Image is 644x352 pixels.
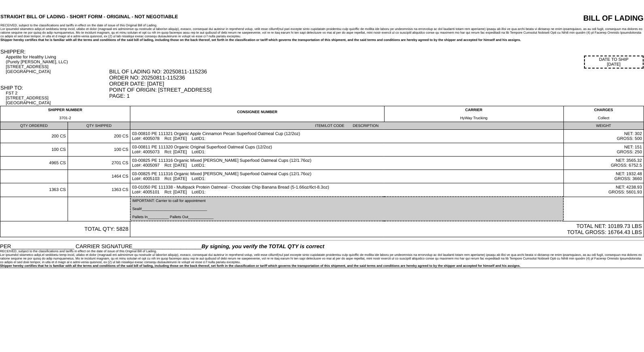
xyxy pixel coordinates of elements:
[563,157,644,170] td: NET: 3565.32 GROSS: 6752.5
[130,130,563,143] td: 03-00810 PE 111321 Organic Apple Cinnamon Pecan Superfood Oatmeal Cup (12/2oz) Lot#: 4005078 Rct:...
[130,122,563,130] td: ITEM/LOT CODE DESCRIPTION
[130,183,563,197] td: 03-01050 PE 111338 - Multipack Protein Oatmeal - Chocolate Chip Banana Bread (5-1.66oz/6ct-8.3oz)...
[109,69,644,99] div: BILL OF LADING NO: 20250811-115236 ORDER NO: 20250811-115236 ORDER DATE: [DATE] POINT OF ORIGIN: ...
[130,170,563,183] td: 03-00825 PE 111316 Organic Mixed [PERSON_NAME] Superfood Oatmeal Cups (12/1.76oz) Lot#: 4005103 R...
[0,85,108,91] div: SHIP TO:
[130,143,563,157] td: 03-00811 PE 111320 Organic Original Superfood Oatmeal Cups (12/2oz) Lot#: 4005073 Rct: [DATE] Lot...
[563,143,644,157] td: NET: 151 GROSS: 250
[472,14,644,23] div: BILL OF LADING
[0,157,68,170] td: 4965 CS
[0,221,130,237] td: TOTAL QTY: 5828
[2,116,128,120] div: 3701-2
[6,91,108,105] div: FST 2 [STREET_ADDRESS] [GEOGRAPHIC_DATA]
[0,38,644,42] div: Shipper hereby certifies that he is familiar with all the terms and conditions of the said bill o...
[0,130,68,143] td: 200 CS
[68,157,130,170] td: 2701 CS
[565,116,642,120] div: Collect
[563,130,644,143] td: NET: 302 GROSS: 500
[130,106,385,122] td: CONSIGNEE NUMBER
[130,157,563,170] td: 03-00825 PE 111316 Organic Mixed [PERSON_NAME] Superfood Oatmeal Cups (12/1.76oz) Lot#: 4005097 R...
[0,143,68,157] td: 100 CS
[68,170,130,183] td: 1464 CS
[563,122,644,130] td: WEIGHT
[202,243,324,249] span: By signing, you verify the TOTAL QTY is correct
[584,56,644,69] div: DATE TO SHIP [DATE]
[563,170,644,183] td: NET: 1932.48 GROSS: 3660
[6,55,108,74] div: Appetite for Healthy Living (Purely [PERSON_NAME], LLC) [STREET_ADDRESS] [GEOGRAPHIC_DATA]
[68,183,130,197] td: 1363 CS
[130,197,563,221] td: IMPORTANT: Carrier to call for appointment Seal#_______________________________ Pallets In_______...
[384,106,563,122] td: CARRIER
[563,183,644,197] td: NET: 4238.93 GROSS: 5601.93
[0,49,108,55] div: SHIPPER:
[0,183,68,197] td: 1363 CS
[563,106,644,122] td: CHARGES
[0,122,68,130] td: QTY ORDERED
[68,143,130,157] td: 100 CS
[386,116,562,120] div: HyWay Trucking
[68,122,130,130] td: QTY SHIPPED
[68,130,130,143] td: 200 CS
[0,106,130,122] td: SHIPPER NUMBER
[130,221,644,237] td: TOTAL NET: 10189.73 LBS TOTAL GROSS: 16764.43 LBS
